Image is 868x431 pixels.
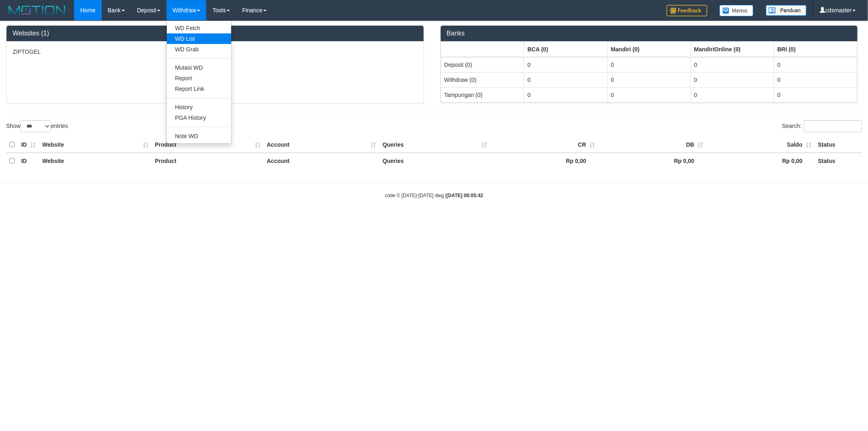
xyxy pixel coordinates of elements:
[691,57,774,73] td: 0
[167,62,231,73] a: Mutasi WD
[39,153,152,169] th: Website
[706,153,815,169] th: Rp 0,00
[167,131,231,141] a: Note WD
[607,87,691,102] td: 0
[815,137,862,153] th: Status
[607,42,691,57] th: Group: activate to sort column ascending
[167,102,231,112] a: History
[152,153,264,169] th: Product
[524,87,608,102] td: 0
[774,57,857,73] td: 0
[264,153,379,169] th: Account
[447,30,852,37] h3: Banks
[379,137,490,153] th: Queries
[379,153,490,169] th: Queries
[719,5,754,16] img: Button%20Memo.svg
[13,48,418,56] p: ZIPTOGEL
[599,137,707,153] th: DB
[152,137,264,153] th: Product
[18,153,39,169] th: ID
[18,137,39,153] th: ID
[782,120,862,132] label: Search:
[774,42,857,57] th: Group: activate to sort column ascending
[524,42,608,57] th: Group: activate to sort column ascending
[446,193,483,198] strong: [DATE] 08:05:42
[815,153,862,169] th: Status
[441,42,524,57] th: Group: activate to sort column ascending
[167,33,231,44] a: WD List
[766,5,807,16] img: panduan.png
[524,72,608,87] td: 0
[6,4,68,16] img: MOTION_logo.png
[691,87,774,102] td: 0
[804,120,862,132] input: Search:
[167,84,231,94] a: Report Link
[441,57,524,73] td: Deposit (0)
[167,112,231,123] a: PGA History
[167,73,231,84] a: Report
[39,137,152,153] th: Website
[167,44,231,55] a: WD Grab
[607,57,691,73] td: 0
[524,57,608,73] td: 0
[441,72,524,87] td: Withdraw (0)
[691,72,774,87] td: 0
[385,193,483,198] small: code © [DATE]-[DATE] dwg |
[774,72,857,87] td: 0
[599,153,707,169] th: Rp 0,00
[667,5,707,16] img: Feedback.jpg
[490,137,599,153] th: CR
[441,87,524,102] td: Tampungan (0)
[774,87,857,102] td: 0
[6,120,68,132] label: Show entries
[167,23,231,33] a: WD Fetch
[13,30,418,37] h3: Websites (1)
[490,153,599,169] th: Rp 0,00
[706,137,815,153] th: Saldo
[264,137,379,153] th: Account
[20,120,51,132] select: Showentries
[691,42,774,57] th: Group: activate to sort column ascending
[607,72,691,87] td: 0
